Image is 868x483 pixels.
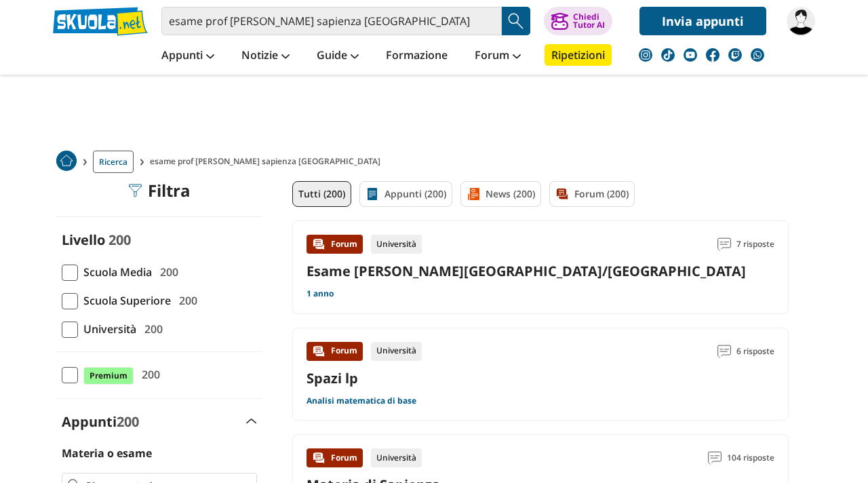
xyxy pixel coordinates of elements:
[307,342,363,361] div: Forum
[573,13,605,29] div: Chiedi Tutor AI
[129,181,191,200] div: Filtra
[371,342,422,361] div: Università
[471,44,524,69] a: Forum
[371,448,422,467] div: Università
[371,235,422,254] div: Università
[62,231,105,249] label: Livello
[359,181,452,207] a: Appunti (200)
[736,235,774,254] span: 7 risposte
[56,151,77,173] a: Home
[312,451,325,465] img: Forum contenuto
[150,151,386,173] span: esame prof [PERSON_NAME] sapienza [GEOGRAPHIC_DATA]
[313,44,362,69] a: Guide
[62,446,152,461] label: Materia o esame
[467,187,480,201] img: News filtro contenuto
[246,419,257,424] img: Apri e chiudi sezione
[292,181,351,207] a: Tutti (200)
[108,231,131,249] span: 200
[555,187,569,201] img: Forum filtro contenuto
[684,48,697,62] img: youtube
[706,48,719,62] img: facebook
[307,369,358,387] a: Spazi lp
[717,237,731,251] img: Commenti lettura
[78,320,136,338] span: Università
[787,7,815,35] img: barbarabenedetti9
[307,288,334,299] a: 1 anno
[56,151,77,171] img: Home
[751,48,764,62] img: WhatsApp
[307,235,363,254] div: Forum
[78,292,171,309] span: Scuola Superiore
[639,7,766,35] a: Invia appunti
[93,151,134,173] a: Ricerca
[506,11,526,31] img: Cerca appunti, riassunti o versioni
[728,48,742,62] img: twitch
[136,366,160,383] span: 200
[639,48,652,62] img: instagram
[155,263,178,281] span: 200
[708,451,722,465] img: Commenti lettura
[307,262,746,280] a: Esame [PERSON_NAME][GEOGRAPHIC_DATA]/[GEOGRAPHIC_DATA]
[83,367,134,385] span: Premium
[460,181,541,207] a: News (200)
[727,448,774,467] span: 104 risposte
[366,187,379,201] img: Appunti filtro contenuto
[62,412,139,431] label: Appunti
[382,44,451,69] a: Formazione
[307,448,363,467] div: Forum
[174,292,197,309] span: 200
[544,7,612,35] button: ChiediTutor AI
[661,48,675,62] img: tiktok
[736,342,774,361] span: 6 risposte
[238,44,293,69] a: Notizie
[307,395,416,406] a: Analisi matematica di base
[117,412,139,431] span: 200
[312,237,325,251] img: Forum contenuto
[312,345,325,358] img: Forum contenuto
[158,44,218,69] a: Appunti
[549,181,635,207] a: Forum (200)
[129,184,142,197] img: Filtra filtri mobile
[545,44,612,66] a: Ripetizioni
[717,345,731,358] img: Commenti lettura
[139,320,163,338] span: 200
[502,7,530,35] button: Search Button
[78,263,152,281] span: Scuola Media
[161,7,502,35] input: Cerca appunti, riassunti o versioni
